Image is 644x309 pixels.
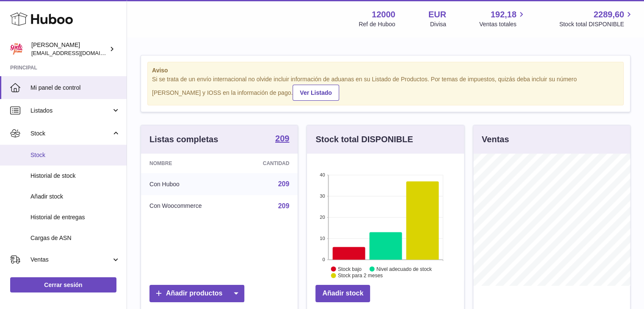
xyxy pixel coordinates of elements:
span: Historial de stock [30,172,120,180]
div: [PERSON_NAME] [31,41,108,57]
th: Cantidad [237,154,298,173]
strong: 209 [275,134,289,143]
h3: Listas completas [149,134,218,145]
td: Con Huboo [141,173,237,195]
strong: EUR [428,9,446,20]
div: Ref de Huboo [359,20,395,28]
div: Si se trata de un envío internacional no olvide incluir información de aduanas en su Listado de P... [152,75,619,101]
span: Ventas totales [479,20,526,28]
a: 2289,60 Stock total DISPONIBLE [559,9,634,28]
text: 40 [320,172,325,177]
span: Listados [30,107,111,115]
a: 192,18 Ventas totales [479,9,526,28]
span: [EMAIL_ADDRESS][DOMAIN_NAME] [31,50,124,56]
text: Nivel adecuado de stock [376,266,432,272]
span: Mi panel de control [30,84,120,92]
strong: 12000 [372,9,395,20]
text: 30 [320,193,325,199]
text: 0 [323,257,325,262]
a: 209 [278,202,290,210]
span: Stock total DISPONIBLE [559,20,634,28]
a: Cerrar sesión [10,277,116,292]
div: Divisa [430,20,446,28]
text: 20 [320,215,325,220]
img: mar@ensuelofirme.com [10,43,23,55]
a: Añadir productos [149,285,244,302]
span: Historial de entregas [30,213,120,221]
span: Añadir stock [30,193,120,201]
text: Stock bajo [338,266,362,272]
span: Cargas de ASN [30,234,120,242]
th: Nombre [141,154,237,173]
strong: Aviso [152,66,619,74]
a: Ver Listado [293,85,339,101]
span: Stock [30,130,111,138]
h3: Ventas [482,134,509,145]
span: 192,18 [491,9,517,20]
a: 209 [275,134,289,144]
span: 2289,60 [594,9,624,20]
td: Con Woocommerce [141,195,237,217]
a: 209 [278,180,290,188]
span: Stock [30,151,120,159]
a: Añadir stock [315,285,370,302]
h3: Stock total DISPONIBLE [315,134,413,145]
text: Stock para 2 meses [338,273,383,279]
span: Ventas [30,256,111,264]
text: 10 [320,236,325,241]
